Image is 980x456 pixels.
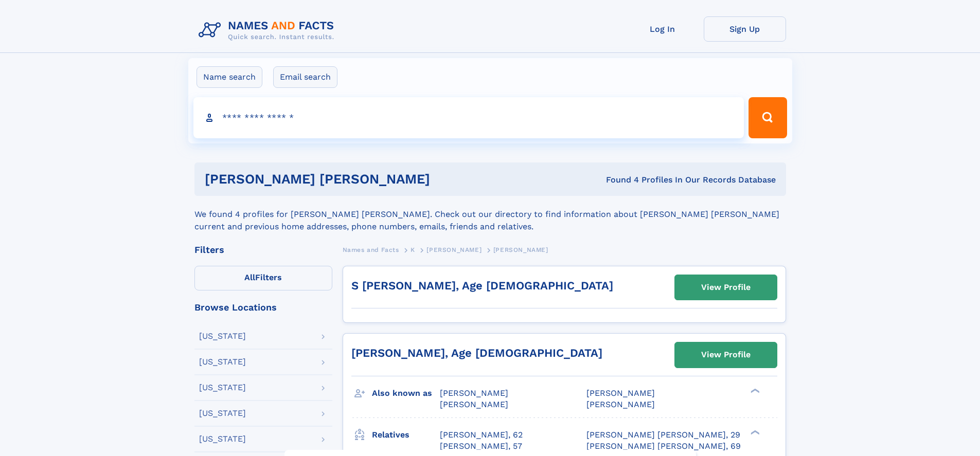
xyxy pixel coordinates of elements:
div: ❯ [748,429,760,435]
div: [US_STATE] [199,332,246,340]
a: Log In [621,16,704,42]
div: Found 4 Profiles In Our Records Database [518,174,776,186]
button: Search Button [749,97,787,138]
div: [US_STATE] [199,409,246,417]
span: [PERSON_NAME] [586,388,655,398]
div: [US_STATE] [199,384,246,392]
a: [PERSON_NAME], Age [DEMOGRAPHIC_DATA] [351,346,602,359]
span: All [244,272,255,282]
label: Name search [197,66,262,88]
span: [PERSON_NAME] [440,399,508,409]
span: [PERSON_NAME] [426,246,482,253]
div: Filters [194,245,332,254]
span: [PERSON_NAME] [440,388,508,398]
div: We found 4 profiles for [PERSON_NAME] [PERSON_NAME]. Check out our directory to find information ... [194,196,786,233]
a: View Profile [675,342,777,367]
div: View Profile [701,343,751,367]
div: View Profile [701,276,751,299]
div: [US_STATE] [199,435,246,443]
input: search input [193,97,744,138]
label: Email search [273,66,337,88]
h1: [PERSON_NAME] [PERSON_NAME] [205,173,518,186]
div: Browse Locations [194,303,332,312]
a: [PERSON_NAME] [426,243,482,256]
div: ❯ [748,387,760,394]
div: [US_STATE] [199,358,246,366]
a: Sign Up [704,16,786,42]
a: K [411,243,415,256]
a: Names and Facts [343,243,399,256]
a: View Profile [675,275,777,300]
a: S [PERSON_NAME], Age [DEMOGRAPHIC_DATA] [351,279,613,292]
h3: Also known as [372,385,440,402]
a: [PERSON_NAME], 57 [440,441,522,452]
label: Filters [194,266,332,290]
span: K [411,246,415,253]
span: [PERSON_NAME] [586,399,655,409]
a: [PERSON_NAME] [PERSON_NAME], 29 [586,429,740,441]
a: [PERSON_NAME] [PERSON_NAME], 69 [586,441,741,452]
a: [PERSON_NAME], 62 [440,429,523,441]
span: [PERSON_NAME] [493,246,548,253]
h3: Relatives [372,426,440,444]
img: Logo Names and Facts [194,16,343,44]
